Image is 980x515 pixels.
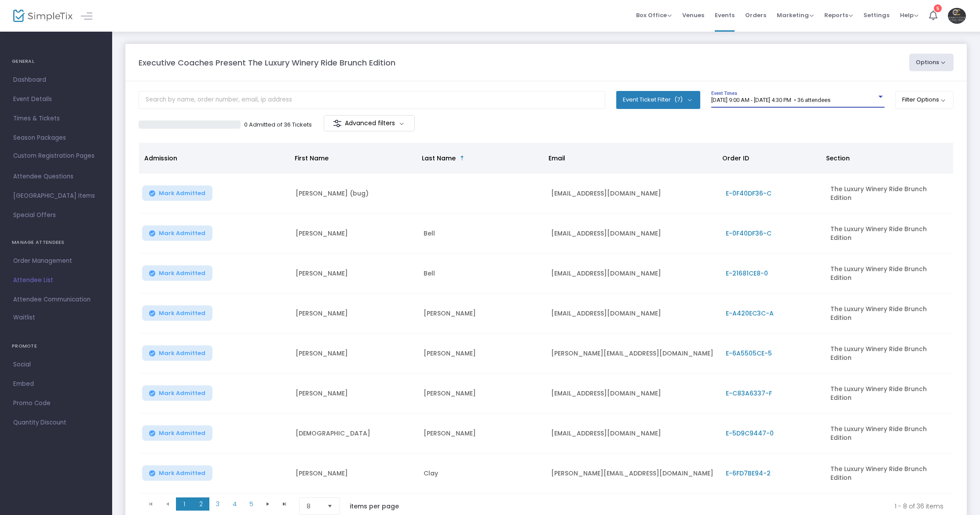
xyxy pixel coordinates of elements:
span: Admission [144,154,177,163]
h4: GENERAL [12,53,100,70]
td: [PERSON_NAME] [418,334,546,374]
span: (7) [674,96,683,103]
button: Mark Admitted [142,265,212,281]
span: Settings [863,4,889,26]
span: Dashboard [13,74,99,86]
button: Mark Admitted [142,305,212,321]
span: Custom Registration Pages [13,152,95,160]
td: The Luxury Winery Ride Brunch Edition [825,214,953,254]
span: Event Details [13,94,99,105]
span: Section [826,154,850,163]
button: Mark Admitted [142,425,212,441]
span: E-C83A6337-F [726,389,772,398]
td: [PERSON_NAME] [418,374,546,413]
td: Bell [418,254,546,294]
button: Event Ticket Filter(7) [616,91,700,109]
td: [PERSON_NAME] [290,294,418,334]
td: [PERSON_NAME] [290,254,418,294]
span: Page 3 [209,497,226,511]
span: Mark Admitted [159,270,205,277]
span: Last Name [422,154,456,163]
td: [PERSON_NAME][EMAIL_ADDRESS][DOMAIN_NAME] [546,334,720,374]
span: E-A420EC3C-A [726,309,774,318]
td: [EMAIL_ADDRESS][DOMAIN_NAME] [546,413,720,453]
td: [PERSON_NAME] [290,453,418,493]
span: Embed [13,378,99,390]
span: [GEOGRAPHIC_DATA] Items [13,190,99,202]
span: Events [715,4,735,26]
span: Attendee Questions [13,171,99,182]
span: E-6A5505CE-5 [726,349,772,358]
td: The Luxury Winery Ride Brunch Edition [825,334,953,374]
span: Page 5 [243,497,260,511]
span: Reports [824,11,853,19]
span: Mark Admitted [159,430,205,437]
span: 8 [307,502,320,511]
span: Email [549,154,565,163]
td: The Luxury Winery Ride Brunch Edition [825,453,953,493]
span: E-6FD7BE94-2 [726,469,771,478]
td: [DEMOGRAPHIC_DATA] [290,413,418,453]
span: Help [900,11,918,19]
span: Attendee Communication [13,294,99,305]
span: Go to the next page [260,497,276,511]
span: Box Office [636,11,672,19]
span: Mark Admitted [159,390,205,397]
span: Quantity Discount [13,417,99,428]
span: E-0F40DF36-C [726,229,772,238]
span: Social [13,359,99,370]
span: Special Offers [13,210,99,221]
span: Page 2 [193,497,209,511]
span: Mark Admitted [159,350,205,357]
td: Bell [418,214,546,254]
kendo-pager-info: 1 - 8 of 36 items [417,497,943,515]
span: E-0F40DF36-C [726,189,772,198]
h4: PROMOTE [12,337,100,355]
span: Order Management [13,255,99,267]
button: Select [324,498,336,515]
span: Attendee List [13,275,99,286]
span: Mark Admitted [159,190,205,197]
td: [EMAIL_ADDRESS][DOMAIN_NAME] [546,174,720,214]
td: [EMAIL_ADDRESS][DOMAIN_NAME] [546,374,720,413]
span: Season Packages [13,132,99,144]
td: [PERSON_NAME] [290,334,418,374]
div: 5 [934,4,942,12]
h4: MANAGE ATTENDEES [12,234,100,251]
div: Data table [139,143,953,493]
span: E-21681CE8-0 [726,269,768,278]
td: [EMAIL_ADDRESS][DOMAIN_NAME] [546,214,720,254]
button: Filter Options [896,91,954,109]
img: filter [333,119,342,128]
button: Mark Admitted [142,225,212,241]
label: items per page [350,502,399,511]
td: The Luxury Winery Ride Brunch Edition [825,294,953,334]
span: Go to the last page [281,500,288,508]
button: Mark Admitted [142,345,212,361]
span: Marketing [777,11,814,19]
input: Search by name, order number, email, ip address [139,91,605,109]
m-panel-title: Executive Coaches Present The Luxury Winery Ride Brunch Edition [139,57,395,69]
td: The Luxury Winery Ride Brunch Edition [825,174,953,214]
m-button: Advanced filters [324,115,415,131]
td: The Luxury Winery Ride Brunch Edition [825,374,953,413]
td: [PERSON_NAME] [290,214,418,254]
p: 0 Admitted of 36 Tickets [244,120,312,129]
span: Page 1 [176,497,193,511]
td: [PERSON_NAME] [418,413,546,453]
span: Sortable [459,155,466,162]
span: Waitlist [13,313,35,322]
td: [EMAIL_ADDRESS][DOMAIN_NAME] [546,254,720,294]
span: Orders [745,4,766,26]
td: [PERSON_NAME][EMAIL_ADDRESS][DOMAIN_NAME] [546,453,720,493]
button: Mark Admitted [142,465,212,481]
td: [EMAIL_ADDRESS][DOMAIN_NAME] [546,294,720,334]
span: Go to the next page [264,500,271,508]
button: Mark Admitted [142,185,212,201]
td: The Luxury Winery Ride Brunch Edition [825,413,953,453]
span: Mark Admitted [159,470,205,477]
td: [PERSON_NAME] [418,294,546,334]
span: Mark Admitted [159,230,205,237]
span: E-5D9C9447-0 [726,429,774,438]
span: Go to the last page [276,497,293,511]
